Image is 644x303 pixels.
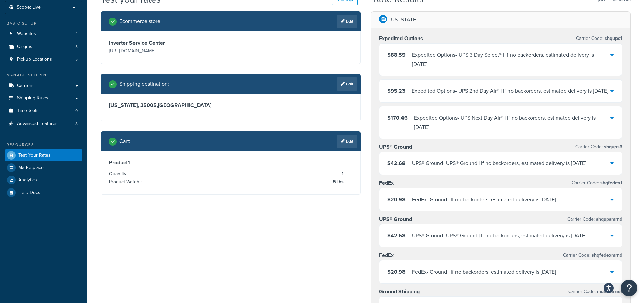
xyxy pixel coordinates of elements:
span: $95.23 [387,87,405,95]
p: Carrier Code: [575,142,622,152]
div: Manage Shipping [5,72,82,78]
span: 5 [75,44,78,50]
span: shqups1 [603,35,622,42]
span: Quantity: [109,170,129,177]
span: $42.68 [387,159,406,167]
div: UPS® Ground - UPS® Ground | If no backorders, estimated delivery is [DATE] [412,159,586,168]
p: Carrier Code: [563,251,622,260]
p: Carrier Code: [568,287,622,296]
a: Help Docs [5,186,82,199]
span: 8 [75,121,78,127]
span: shqupsmmd [595,216,622,223]
h3: UPS® Ground [379,144,412,150]
a: Carriers [5,80,82,92]
a: Advanced Features8 [5,118,82,130]
a: Origins5 [5,41,82,53]
span: $88.59 [387,51,406,59]
li: Pickup Locations [5,53,82,66]
span: Test Your Rates [18,153,51,158]
span: Help Docs [18,190,40,196]
div: Basic Setup [5,21,82,26]
span: shqfedexmmd [590,252,622,259]
h3: FedEx [379,252,394,259]
span: 0 [75,108,78,114]
a: Pickup Locations5 [5,53,82,66]
span: $20.98 [387,268,406,276]
a: Edit [337,135,357,148]
h2: Ecommerce store : [119,18,162,24]
h2: Shipping destination : [119,81,169,87]
a: Time Slots0 [5,105,82,117]
span: Advanced Features [17,121,58,127]
div: Expedited Options - UPS 2nd Day Air® | If no backorders, estimated delivery is [DATE] [412,86,608,96]
span: 4 [75,31,78,37]
span: shqups3 [603,143,622,150]
span: Product Weight: [109,178,143,185]
h2: Cart : [119,138,130,144]
span: $20.98 [387,196,406,203]
span: 5 [75,57,78,62]
p: Carrier Code: [572,178,622,188]
span: multicarrier [596,288,622,295]
div: UPS® Ground - UPS® Ground | If no backorders, estimated delivery is [DATE] [412,231,586,240]
p: [URL][DOMAIN_NAME] [109,46,229,56]
a: Shipping Rules [5,92,82,104]
span: Shipping Rules [17,95,48,101]
h3: [US_STATE], 35005 , [GEOGRAPHIC_DATA] [109,102,352,109]
span: 5 lbs [331,178,344,186]
a: Edit [337,15,357,28]
span: $42.68 [387,232,406,239]
span: Analytics [18,177,37,183]
div: FedEx - Ground | If no backorders, estimated delivery is [DATE] [412,195,556,204]
span: $170.46 [387,114,408,122]
span: Marketplace [18,165,44,171]
span: 1 [340,170,344,178]
h3: Inverter Service Center [109,40,229,46]
span: Origins [17,44,32,50]
p: Carrier Code: [567,215,622,224]
button: Open Resource Center [621,280,637,296]
p: Carrier Code: [576,34,622,43]
a: Marketplace [5,162,82,174]
span: shqfedex1 [599,179,622,186]
a: Analytics [5,174,82,186]
span: Pickup Locations [17,57,52,62]
h3: FedEx [379,180,394,186]
div: Expedited Options - UPS 3 Day Select® | If no backorders, estimated delivery is [DATE] [412,50,610,69]
li: Websites [5,28,82,40]
span: Websites [17,31,36,37]
h3: Product 1 [109,159,352,166]
div: Expedited Options - UPS Next Day Air® | If no backorders, estimated delivery is [DATE] [414,113,610,132]
h3: Ground Shipping [379,288,420,295]
div: FedEx - Ground | If no backorders, estimated delivery is [DATE] [412,267,556,277]
a: Test Your Rates [5,149,82,161]
div: Resources [5,142,82,148]
h3: Expedited Options [379,35,423,42]
h3: UPS® Ground [379,216,412,223]
a: Websites4 [5,28,82,40]
li: Time Slots [5,105,82,117]
a: Edit [337,77,357,91]
li: Origins [5,41,82,53]
span: Scope: Live [17,5,41,10]
span: Carriers [17,83,34,89]
li: Advanced Features [5,118,82,130]
p: [US_STATE] [390,15,417,24]
span: Time Slots [17,108,39,114]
